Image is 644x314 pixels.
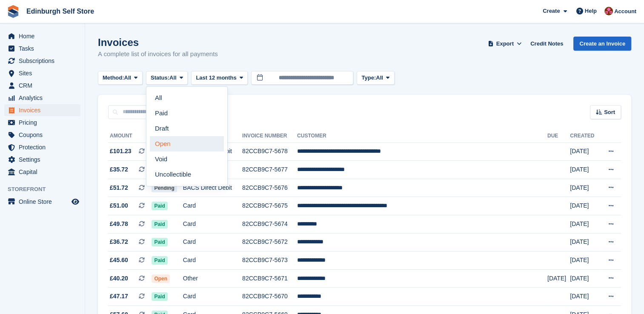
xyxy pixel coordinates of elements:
span: Storefront [8,185,85,194]
td: 82CCB9C7-5676 [242,179,297,197]
a: Credit Notes [527,37,567,51]
p: A complete list of invoices for all payments [98,49,218,59]
td: Card [183,233,242,251]
th: Customer [297,129,547,143]
td: Card [183,215,242,234]
td: [DATE] [547,269,570,288]
span: £36.72 [110,237,128,246]
span: Paid [152,256,167,265]
span: Export [496,40,514,48]
span: Subscriptions [19,55,70,67]
a: Open [150,136,224,151]
button: Last 12 months [191,71,248,85]
img: Lucy Michalec [604,7,613,15]
span: Paid [152,292,167,301]
span: CRM [19,80,70,91]
td: [DATE] [570,233,599,251]
a: menu [4,43,80,54]
th: Created [570,129,599,143]
td: Card [183,251,242,270]
td: [DATE] [570,179,599,197]
img: stora-icon-8386f47178a22dfd0bd8f6a31ec36ba5ce8667c1dd55bd0f319d3a0aa187defe.svg [7,5,20,18]
span: Pricing [19,117,70,128]
td: 82CCB9C7-5674 [242,215,297,234]
span: £45.60 [110,256,128,265]
td: [DATE] [570,288,599,306]
span: Account [614,7,636,16]
td: 82CCB9C7-5677 [242,161,297,179]
span: Coupons [19,129,70,141]
span: Tasks [19,43,70,54]
a: Preview store [70,197,80,207]
span: Settings [19,154,70,166]
a: menu [4,55,80,67]
span: Open [152,274,170,283]
a: Paid [150,106,224,121]
a: menu [4,80,80,91]
a: All [150,90,224,106]
span: Sites [19,67,70,79]
span: Help [585,7,597,15]
td: 82CCB9C7-5670 [242,288,297,306]
td: 82CCB9C7-5673 [242,251,297,270]
span: £40.20 [110,274,128,283]
span: £35.72 [110,165,128,174]
span: Pending [152,184,177,192]
td: [DATE] [570,251,599,270]
span: Create [543,7,560,15]
span: Home [19,30,70,42]
td: Card [183,288,242,306]
span: All [124,74,132,82]
span: £51.00 [110,201,128,210]
span: Paid [152,220,167,228]
td: [DATE] [570,269,599,288]
span: Status: [151,74,169,82]
td: Other [183,269,242,288]
span: All [376,74,383,82]
span: Last 12 months [196,74,236,82]
span: Paid [152,202,167,210]
a: menu [4,92,80,104]
a: menu [4,154,80,166]
a: Uncollectible [150,167,224,182]
span: £47.17 [110,292,128,301]
span: Invoices [19,104,70,116]
span: Analytics [19,92,70,104]
span: All [169,74,177,82]
button: Type: All [357,71,394,85]
td: 82CCB9C7-5678 [242,143,297,161]
a: menu [4,104,80,116]
a: menu [4,196,80,208]
td: [DATE] [570,215,599,234]
td: 82CCB9C7-5675 [242,197,297,215]
a: menu [4,67,80,79]
td: 82CCB9C7-5672 [242,233,297,251]
button: Export [486,37,524,51]
h1: Invoices [98,37,218,48]
a: menu [4,166,80,178]
a: menu [4,141,80,153]
a: menu [4,117,80,128]
a: menu [4,30,80,42]
th: Due [547,129,570,143]
span: £101.23 [110,147,132,156]
a: menu [4,129,80,141]
button: Status: All [146,71,188,85]
a: Create an Invoice [573,37,631,51]
a: Void [150,151,224,167]
span: Online Store [19,196,70,208]
span: Protection [19,141,70,153]
span: Method: [103,74,124,82]
a: Edinburgh Self Store [23,4,97,18]
a: Draft [150,121,224,136]
td: BACS Direct Debit [183,179,242,197]
span: Sort [604,108,615,117]
td: Card [183,197,242,215]
th: Amount [108,129,152,143]
button: Method: All [98,71,143,85]
span: £49.78 [110,220,128,228]
td: [DATE] [570,161,599,179]
th: Invoice Number [242,129,297,143]
td: [DATE] [570,197,599,215]
span: £51.72 [110,183,128,192]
